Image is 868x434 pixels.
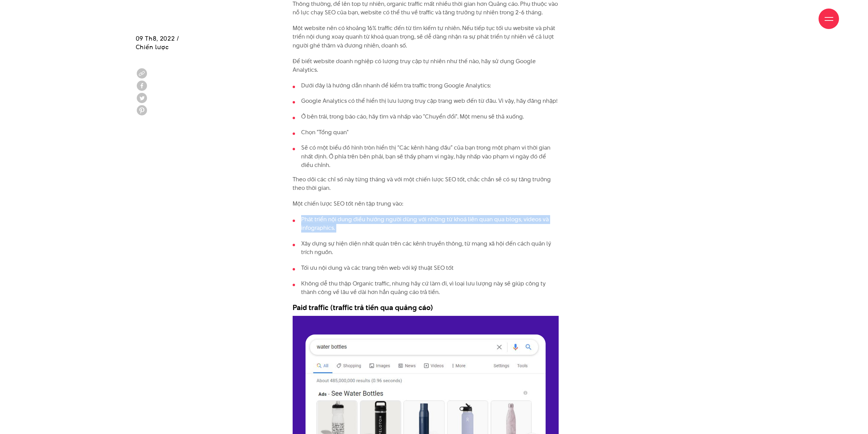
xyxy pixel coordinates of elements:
[293,215,559,233] li: Phát triển nội dung điều hướng người dùng với những từ khoá liên quan qua blogs, videos và infogr...
[293,264,559,272] li: Tối ưu nội dung và các trang trên web với kỹ thuật SEO tốt
[293,279,559,297] li: Không dễ thu thập Organic traffic, nhưng hãy cứ làm đi, vì loại lưu lượng này sẽ giúp công ty thà...
[293,143,559,170] li: Sẽ có một biểu đồ hình tròn hiển thị “Các kênh hàng đầu” của bạn trong một phạm vi thời gian nhất...
[293,302,559,312] h3: Paid traffic (traffic trả tiền qua quảng cáo)
[293,239,559,257] li: Xây dựng sự hiện diện nhất quán trên các kênh truyền thông, từ mạng xã hội đến cách quản lý trích...
[293,175,559,193] p: Theo dõi các chỉ số này từng tháng và với một chiến lược SEO tốt, chắc chắn sẽ có sự tăng trưởng ...
[293,81,559,90] li: Dưới đây là hướng dẫn nhanh để kiểm tra traffic trong Google Analytics:
[293,57,559,74] p: Để biết website doanh nghiệp có lượng truy cập tự nhiên như thế nào, hãy sử dụng Google Analytics.
[293,97,559,106] li: Google Analytics có thể hiển thị lưu lượng truy cập trang web đến từ đâu. Vì vậy, hãy đăng nhập!
[136,34,179,51] span: 09 Th8, 2022 / Chiến lược
[293,112,559,121] li: Ở bên trái, trong báo cáo, hãy tìm và nhấp vào "Chuyển đổi". Một menu sẽ thả xuống.
[293,199,559,208] p: Một chiến lược SEO tốt nên tập trung vào:
[293,128,559,137] li: Chọn "Tổng quan"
